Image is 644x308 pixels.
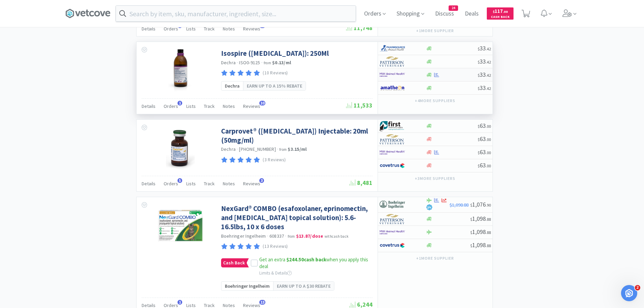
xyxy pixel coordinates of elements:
[221,81,306,91] a: DechraEarn up to a 15% rebate
[166,126,195,170] img: 4470497a273547ac8be33b7bb21aa46b_515674.jpg
[221,233,266,239] a: Boehringer Ingelheim
[380,199,405,210] img: 730db3968b864e76bcafd0174db25112_22.png
[478,73,480,78] span: $
[380,121,405,131] img: 67d67680309e4a0bb49a5ff0391dcc42_6.png
[478,86,480,91] span: $
[237,146,238,152] span: ·
[478,150,480,155] span: $
[486,137,491,142] span: . 00
[272,60,291,66] strong: $0.13 / ml
[478,44,491,52] span: 33
[486,86,491,91] span: . 42
[221,281,334,291] a: Boehringer IngelheimEarn up to a $30 rebate
[204,103,215,109] span: Track
[243,26,260,32] span: Reviews
[346,24,373,32] span: 11,748
[142,103,156,109] span: Details
[177,101,182,105] span: 1
[221,146,236,152] a: Dechra
[478,137,480,142] span: $
[277,146,278,152] span: ·
[486,203,491,208] span: . 90
[269,233,284,239] span: 608337
[449,6,458,10] span: 24
[486,243,491,248] span: . 88
[470,217,472,222] span: $
[486,230,491,235] span: . 88
[478,163,480,168] span: $
[186,26,196,32] span: Lists
[380,83,405,93] img: 3331a67d23dc422aa21b1ec98afbf632_11.png
[259,101,265,105] span: 10
[413,254,457,263] button: +1more supplier
[411,96,458,105] button: +4more suppliers
[237,60,238,66] span: ·
[263,243,288,250] p: (13 Reviews)
[223,26,235,32] span: Notes
[486,124,491,129] span: . 00
[470,230,472,235] span: $
[380,214,405,224] img: f5e969b455434c6296c6d81ef179fa71_3.png
[225,82,240,90] span: Dechra
[621,285,637,301] iframe: Intercom live chat
[259,178,264,183] span: 3
[486,73,491,78] span: . 42
[259,256,368,269] span: Get an extra when you apply this deal
[186,181,196,187] span: Lists
[427,206,431,209] span: 2
[286,256,326,263] strong: cash back
[478,46,480,51] span: $
[286,256,304,263] span: $244.50
[221,126,371,145] a: Carprovet® ([MEDICAL_DATA]) Injectable: 20ml (50mg/ml)
[486,150,491,155] span: . 00
[223,181,235,187] span: Notes
[263,70,288,77] p: (10 Reviews)
[493,8,508,14] span: 117
[380,43,405,53] img: 7915dbd3f8974342a4dc3feb8efc1740_58.png
[243,181,260,187] span: Reviews
[159,49,202,93] img: a96a006eb51f474cb6523d4e70ef0170_556566.png
[261,60,263,66] span: ·
[493,9,495,14] span: $
[380,147,405,158] img: f6b2451649754179b5b4e0c70c3f7cb0_2.png
[478,161,491,169] span: 63
[470,203,472,208] span: $
[259,270,292,276] span: Limits & Details
[429,206,431,209] span: %
[142,181,156,187] span: Details
[411,174,458,183] button: +3more suppliers
[177,178,182,183] span: 5
[221,60,236,66] a: Dechra
[164,103,178,109] span: Orders
[432,11,457,17] a: Discuss24
[243,103,260,109] span: Reviews
[462,11,481,17] a: Deals
[259,300,265,305] span: 13
[380,70,405,80] img: f6b2451649754179b5b4e0c70c3f7cb0_2.png
[487,4,514,23] a: $117.00Cash Back
[486,60,491,65] span: . 42
[478,71,491,78] span: 33
[221,259,246,267] span: Cash Back
[478,135,491,143] span: 63
[478,84,491,92] span: 33
[247,82,302,90] span: Earn up to a 15% rebate
[116,6,356,21] input: Search by item, sku, manufacturer, ingredient, size...
[263,157,286,164] p: (3 Reviews)
[164,26,178,32] span: Orders
[413,26,457,35] button: +1more supplier
[325,234,349,239] span: with cash back
[486,217,491,222] span: . 88
[346,101,373,109] span: 11,533
[285,233,286,239] span: ·
[380,227,405,237] img: f6b2451649754179b5b4e0c70c3f7cb0_2.png
[239,146,276,152] span: [PHONE_NUMBER]
[380,134,405,144] img: f5e969b455434c6296c6d81ef179fa71_3.png
[142,26,156,32] span: Details
[486,163,491,168] span: . 00
[470,243,472,248] span: $
[380,240,405,251] img: 77fca1acd8b6420a9015268ca798ef17_1.png
[491,15,509,20] span: Cash Back
[470,228,491,236] span: 1,098
[264,61,271,65] span: from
